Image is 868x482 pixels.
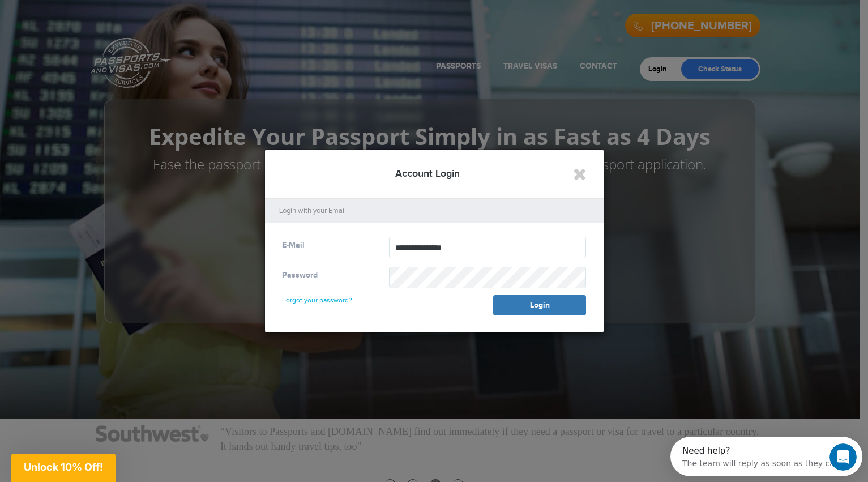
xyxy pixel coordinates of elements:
[11,454,116,482] div: Unlock 10% Off!
[12,10,169,19] div: Need help?
[282,286,352,304] a: Forgot your password?
[12,19,169,31] div: The team will reply as soon as they can
[573,165,587,184] button: Close
[5,5,203,36] div: Open Intercom Messenger
[670,437,862,476] iframe: Intercom live chat discovery launcher
[395,168,460,180] span: Account Login
[829,443,857,471] iframe: Intercom live chat
[493,295,586,315] button: Login
[282,240,305,251] label: E-Mail
[24,461,103,473] span: Unlock 10% Off!
[279,206,595,216] p: Login with your Email
[282,270,318,281] label: Password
